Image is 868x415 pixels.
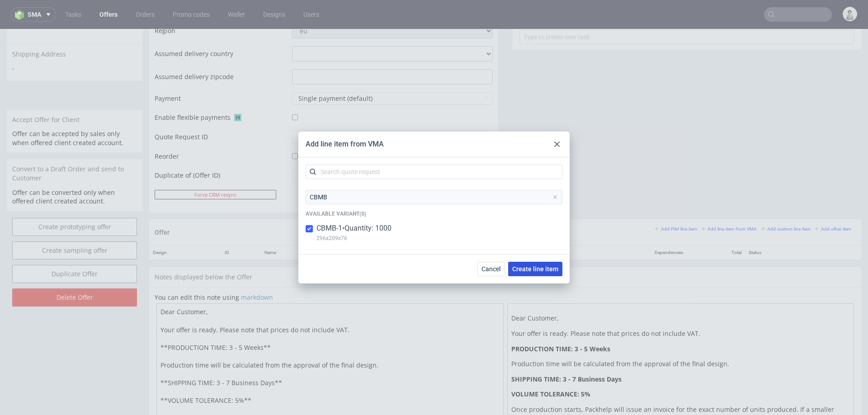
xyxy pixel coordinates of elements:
div: Convert to a Draft Order and send to Customer [7,130,142,159]
div: Add line item from VMA [306,139,384,149]
th: Total [687,217,745,231]
td: Reorder [155,122,290,139]
button: Single payment (default) [292,63,493,76]
th: Name [261,217,325,231]
td: Assumed delivery country [155,16,290,39]
a: markdown [241,264,273,273]
small: Add PIM line item [655,198,697,203]
p: Offer can be converted only when offered client created account. [12,159,137,177]
a: Create prototyping offer [12,189,137,207]
td: Enable flexible payments [155,83,290,100]
th: Design [149,217,221,231]
td: Duplicate of (Offer ID) [155,139,290,160]
small: Add custom line item [761,198,811,203]
p: Offer can be accepted by sales only when offered client created account. [12,100,137,118]
p: CBMB-1 • Quantity: 1000 [316,223,392,233]
th: Net Total [481,217,566,231]
input: Only numbers [298,140,486,153]
th: Status [745,217,812,231]
div: Accept Offer for Client [7,81,142,101]
a: Duplicate Offer [12,236,137,254]
td: Payment [155,62,290,83]
button: Force CRM resync [155,161,276,170]
input: Search quote request [306,165,562,179]
span: Cancel [481,266,500,272]
p: Available variant(s) [306,210,562,218]
small: Add other item [815,198,851,203]
input: Save [444,161,493,170]
button: Create line item [508,262,562,276]
div: Notes displayed below the Offer [149,238,861,258]
th: Unit Price [396,217,481,231]
td: Quote Request ID [155,100,290,122]
span: Create line item [512,266,558,272]
small: Add line item from VMA [702,198,757,203]
span: - [12,35,137,44]
th: Dependencies [566,217,687,231]
button: Cancel [477,262,505,276]
img: Hokodo [234,85,241,92]
p: 296x209x76 [316,233,392,243]
th: ID [221,217,261,231]
div: Shipping Address [7,15,142,35]
td: Assumed delivery zipcode [155,39,290,62]
input: Delete Offer [12,259,137,278]
a: Create sampling offer [12,212,137,231]
input: Type to create new task [519,1,854,15]
span: Offer [155,200,170,207]
th: Quant. [325,217,396,231]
